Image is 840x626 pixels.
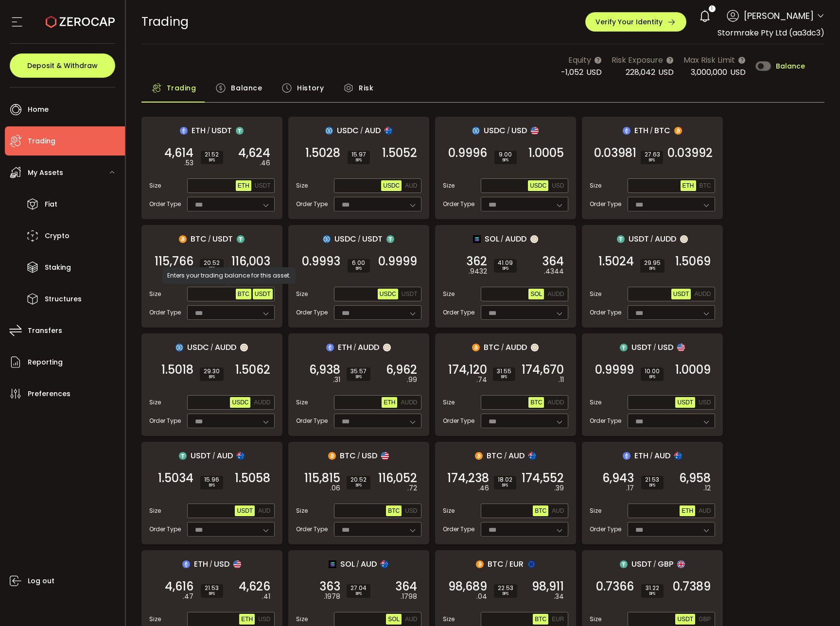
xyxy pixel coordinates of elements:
[337,124,359,137] span: USDC
[353,343,356,352] em: /
[679,473,711,483] span: 6,958
[210,343,213,352] em: /
[407,375,417,385] em: .99
[501,343,504,352] em: /
[378,257,417,266] span: 0.9999
[658,67,674,78] span: USD
[381,180,402,191] button: USDC
[545,289,566,299] button: AUDD
[383,344,391,351] img: zuPXiwguUFiBOIQyqLOiXsnnNitlx7q4LCwEbLHADjIpTka+Lip0HH8D0VTrd02z+wEAAAAASUVORK5CYII=
[675,257,711,266] span: 1.5069
[350,368,367,374] span: 35.57
[386,235,394,243] img: usdt_portfolio.svg
[682,182,694,189] span: ETH
[28,166,63,180] span: My Assets
[552,182,564,189] span: USD
[326,344,334,351] img: eth_portfolio.svg
[28,355,63,369] span: Reporting
[296,200,328,209] span: Order Type
[351,157,366,163] i: BPS
[590,181,601,190] span: Size
[45,229,70,243] span: Crypto
[158,473,193,483] span: 1.5034
[533,505,548,516] button: BTC
[362,233,383,245] span: USDT
[644,266,661,272] i: BPS
[378,289,398,299] button: USDC
[350,483,367,488] i: BPS
[694,291,711,297] span: AUDD
[552,507,564,514] span: AUD
[501,235,504,243] em: /
[403,614,419,625] button: AUD
[550,180,566,191] button: USD
[45,261,71,275] span: Staking
[650,452,653,460] em: /
[192,124,206,137] span: ETH
[590,417,621,425] span: Order Type
[296,181,308,190] span: Size
[443,398,455,407] span: Size
[542,257,564,266] span: 364
[164,148,193,158] span: 4,614
[511,124,527,137] span: USD
[586,67,602,78] span: USD
[297,78,324,98] span: History
[236,289,251,299] button: BTC
[296,308,328,317] span: Order Type
[535,616,546,623] span: BTC
[645,368,660,374] span: 10.00
[325,127,333,135] img: usdc_portfolio.svg
[231,257,270,266] span: 116,003
[215,341,236,353] span: AUDD
[149,181,161,190] span: Size
[645,483,660,488] i: BPS
[205,157,219,163] i: BPS
[184,158,193,168] em: .53
[45,197,57,211] span: Fiat
[403,505,419,516] button: USD
[258,507,270,514] span: AUD
[535,507,546,514] span: BTC
[205,152,219,157] span: 21.52
[187,341,209,353] span: USDC
[256,614,272,625] button: USD
[681,180,696,191] button: ETH
[217,450,233,462] span: AUD
[645,157,659,163] i: BPS
[27,62,98,69] span: Deposit & Withdraw
[475,452,483,460] img: btc_portfolio.svg
[383,182,400,189] span: USDC
[498,266,513,272] i: BPS
[497,374,511,380] i: BPS
[388,507,400,514] span: BTC
[528,148,564,158] span: 1.0005
[388,616,400,623] span: SOL
[149,290,161,298] span: Size
[237,452,245,460] img: aud_portfolio.svg
[255,291,271,297] span: USDT
[528,452,536,460] img: aud_portfolio.svg
[305,148,340,158] span: 1.5028
[590,308,621,317] span: Order Type
[182,560,190,568] img: eth_portfolio.svg
[645,374,660,380] i: BPS
[654,450,670,462] span: AUD
[545,397,566,408] button: AUDD
[617,235,625,243] img: usdt_portfolio.svg
[382,397,397,408] button: ETH
[598,257,634,266] span: 1.5024
[561,67,583,78] span: -1,052
[677,560,685,568] img: gbp_portfolio.svg
[204,477,219,483] span: 15.96
[498,483,512,488] i: BPS
[204,368,220,374] span: 29.30
[350,477,367,483] span: 20.52
[634,450,648,462] span: ETH
[650,126,653,135] em: /
[45,292,82,306] span: Structures
[28,324,62,338] span: Transfers
[717,27,824,38] span: Stormrake Pty Ltd (aa3dc3)
[645,152,659,157] span: 27.63
[654,124,670,137] span: BTC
